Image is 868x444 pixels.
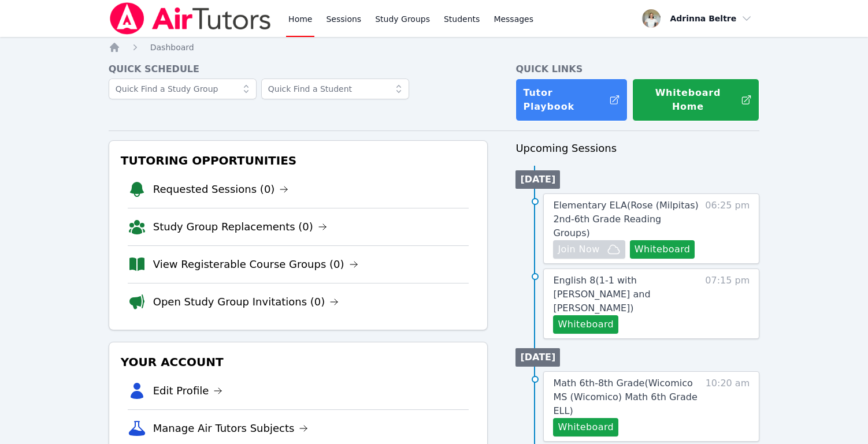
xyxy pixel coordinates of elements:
a: Tutor Playbook [515,79,627,121]
a: Dashboard [150,42,194,53]
h3: Tutoring Opportunities [118,150,478,171]
a: Study Group Replacements (0) [153,219,327,235]
a: English 8(1-1 with [PERSON_NAME] and [PERSON_NAME]) [553,274,700,315]
a: View Registerable Course Groups (0) [153,256,358,273]
h3: Your Account [118,352,478,372]
a: Open Study Group Invitations (0) [153,294,339,310]
button: Whiteboard [630,240,695,259]
input: Quick Find a Study Group [109,79,257,99]
span: Elementary ELA ( Rose (Milpitas) 2nd-6th Grade Reading Groups ) [553,200,698,238]
li: [DATE] [515,170,560,189]
span: 06:25 pm [705,199,750,259]
h4: Quick Links [515,62,759,76]
li: [DATE] [515,348,560,367]
span: Join Now [558,242,599,256]
a: Manage Air Tutors Subjects [153,420,309,436]
nav: Breadcrumb [109,42,760,53]
a: Edit Profile [153,383,223,399]
span: Math 6th-8th Grade ( Wicomico MS (Wicomico) Math 6th Grade ELL ) [553,378,697,416]
button: Whiteboard [553,418,618,436]
a: Math 6th-8th Grade(Wicomico MS (Wicomico) Math 6th Grade ELL) [553,376,700,418]
a: Requested Sessions (0) [153,181,289,197]
input: Quick Find a Student [261,79,409,99]
button: Whiteboard Home [632,79,759,121]
span: English 8 ( 1-1 with [PERSON_NAME] and [PERSON_NAME] ) [553,275,650,314]
span: Messages [494,13,533,25]
h3: Upcoming Sessions [515,140,759,156]
img: Air Tutors [109,2,272,35]
a: Elementary ELA(Rose (Milpitas) 2nd-6th Grade Reading Groups) [553,199,700,240]
span: Dashboard [150,43,194,52]
span: 07:15 pm [705,274,750,334]
button: Whiteboard [553,315,618,334]
button: Join Now [553,240,625,259]
h4: Quick Schedule [109,62,488,76]
span: 10:20 am [706,376,750,436]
